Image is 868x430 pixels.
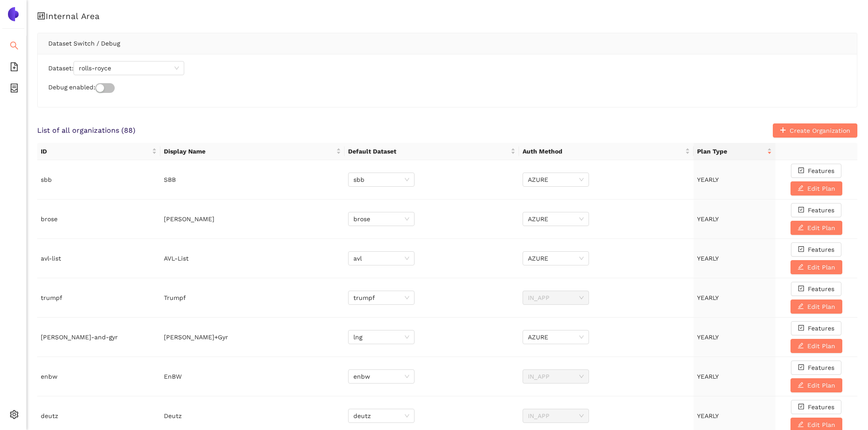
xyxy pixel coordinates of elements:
span: check-square [798,246,804,253]
button: check-squareFeatures [791,203,841,217]
span: Features [808,402,834,412]
span: edit [798,382,804,389]
td: AVL-List [160,239,345,278]
span: Display Name [164,146,335,156]
th: this column's title is Display Name,this column is sortable [160,143,345,160]
span: edit [798,264,804,271]
img: Logo [6,7,20,21]
td: brose [37,200,160,239]
span: file-add [10,59,19,77]
span: Edit Plan [807,380,835,390]
span: brose [353,212,409,226]
span: rolls-royce [79,61,179,75]
span: Features [808,166,834,176]
div: Debug enabled: [48,82,846,93]
span: edit [798,342,804,349]
span: Features [808,363,834,372]
span: Edit Plan [807,420,835,430]
span: edit [798,421,804,428]
span: AZURE [528,330,584,344]
span: setting [10,407,19,425]
span: AZURE [528,212,584,226]
td: [PERSON_NAME]+Gyr [160,318,345,357]
td: trumpf [37,278,160,318]
button: check-squareFeatures [791,361,841,375]
span: Features [808,323,834,333]
td: YEARLY [694,318,775,357]
span: Edit Plan [807,341,835,351]
span: avl [353,252,409,265]
span: Edit Plan [807,302,835,311]
td: SBB [160,160,345,200]
span: edit [798,303,804,310]
span: edit [798,224,804,231]
span: IN_APP [528,409,584,422]
span: plus [780,127,786,134]
td: Trumpf [160,278,345,318]
span: Edit Plan [807,223,835,233]
button: check-squareFeatures [791,282,841,296]
span: Edit Plan [807,184,835,193]
span: AZURE [528,252,584,265]
span: AZURE [528,173,584,186]
th: this column's title is ID,this column is sortable [37,143,160,160]
span: IN_APP [528,370,584,383]
th: this column's title is Default Dataset,this column is sortable [345,143,519,160]
td: avl-list [37,239,160,278]
td: [PERSON_NAME]-and-gyr [37,318,160,357]
span: check-square [798,403,804,411]
span: Features [808,245,834,254]
th: this column's title is Auth Method,this column is sortable [519,143,694,160]
button: check-squareFeatures [791,242,841,257]
span: Plan Type [697,146,765,156]
button: check-squareFeatures [791,164,841,178]
button: editEdit Plan [790,181,842,196]
span: sbb [353,173,409,186]
span: Create Organization [790,126,850,135]
button: check-squareFeatures [791,400,841,414]
span: Features [808,205,834,215]
span: trumpf [353,291,409,304]
td: YEARLY [694,357,775,396]
span: search [10,38,19,56]
span: lng [353,330,409,344]
span: Default Dataset [348,146,509,156]
td: [PERSON_NAME] [160,200,345,239]
td: YEARLY [694,239,775,278]
td: YEARLY [694,200,775,239]
button: check-squareFeatures [791,321,841,335]
span: ID [41,146,150,156]
span: IN_APP [528,291,584,304]
span: container [10,81,19,98]
h1: Internal Area [37,11,857,22]
span: Edit Plan [807,262,835,272]
span: check-square [798,167,804,174]
span: enbw [353,370,409,383]
span: check-square [798,207,804,214]
td: YEARLY [694,160,775,200]
button: editEdit Plan [790,260,842,274]
span: Features [808,284,834,294]
td: sbb [37,160,160,200]
span: check-square [798,285,804,292]
button: editEdit Plan [790,339,842,353]
td: EnBW [160,357,345,396]
button: plusCreate Organization [773,123,857,138]
span: check-square [798,325,804,332]
span: List of all organizations ( 88 ) [37,126,136,135]
span: control [37,12,46,20]
span: check-square [798,364,804,371]
span: Auth Method [523,146,683,156]
span: edit [798,185,804,192]
button: editEdit Plan [790,378,842,392]
span: deutz [353,409,409,422]
div: Dataset Switch / Debug [48,33,846,54]
td: YEARLY [694,278,775,318]
button: editEdit Plan [790,221,842,235]
div: Dataset: [48,61,846,75]
button: editEdit Plan [790,299,842,314]
td: enbw [37,357,160,396]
